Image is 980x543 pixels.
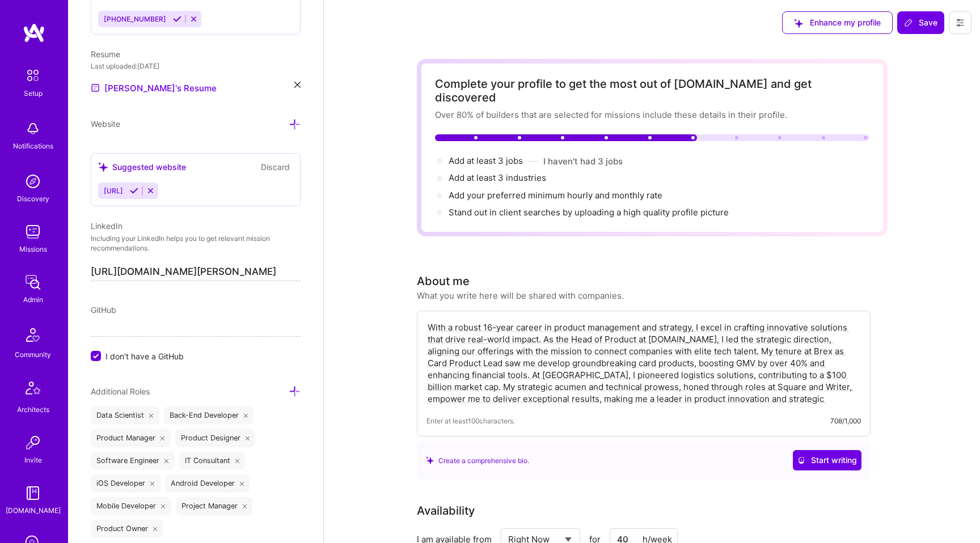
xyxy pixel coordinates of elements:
div: Discovery [17,193,49,205]
i: icon SuggestedTeams [794,19,803,28]
span: Start writing [797,455,857,466]
i: icon Close [149,414,154,418]
button: I haven't had 3 jobs [543,155,623,167]
div: Project Manager [176,497,253,515]
span: I don't have a GitHub [105,350,184,362]
i: Accept [130,186,138,195]
i: icon CrystalBallWhite [797,456,805,464]
img: setup [21,63,45,87]
span: Save [904,17,937,28]
div: Product Designer [175,429,256,447]
span: Enhance my profile [794,17,881,28]
img: admin teamwork [22,271,44,294]
span: Enter at least 100 characters. [426,415,515,427]
span: Additional Roles [91,387,150,396]
i: icon Close [161,504,166,509]
img: discovery [22,170,44,193]
div: Over 80% of builders that are selected for missions include these details in their profile. [435,109,869,121]
i: icon Close [244,414,248,418]
span: [URL] [104,186,123,195]
div: Complete your profile to get the most out of [DOMAIN_NAME] and get discovered [435,77,869,104]
div: Product Owner [91,520,163,538]
div: Community [15,349,51,360]
div: Invite [24,454,42,466]
div: Availability [417,502,475,519]
i: icon Close [243,504,247,509]
div: IT Consultant [179,452,246,470]
div: Notifications [13,140,53,152]
span: Website [91,119,120,129]
div: Suggested website [98,161,186,173]
img: logo [23,23,45,43]
i: icon Close [246,436,250,441]
i: icon SuggestedTeams [98,162,108,172]
div: Last uploaded: [DATE] [91,60,301,72]
div: Admin [23,294,43,306]
div: Software Engineer [91,452,175,470]
button: Start writing [793,450,861,470]
span: LinkedIn [91,221,122,231]
div: Mobile Developer [91,497,171,515]
span: [PHONE_NUMBER] [104,15,166,23]
div: Stand out in client searches by uploading a high quality profile picture [449,206,729,218]
button: Discard [257,160,293,173]
i: Reject [146,186,155,195]
i: icon Close [153,527,158,532]
div: 708/1,000 [830,415,861,427]
div: [DOMAIN_NAME] [6,504,61,516]
i: Accept [173,15,181,23]
img: bell [22,117,44,140]
span: Resume [91,49,120,59]
div: Architects [17,404,49,415]
p: Including your LinkedIn helps you to get relevant mission recommendations. [91,234,301,253]
i: icon Close [160,436,165,441]
img: Invite [22,431,44,454]
span: Add at least 3 industries [449,172,546,183]
button: Enhance my profile [782,11,893,34]
img: Community [19,321,47,349]
div: What you write here will be shared with companies. [417,290,624,302]
div: Missions [19,243,47,255]
div: Android Developer [165,474,250,493]
img: teamwork [22,220,44,243]
i: icon Close [240,482,244,486]
i: icon Close [164,459,169,464]
span: Add your preferred minimum hourly and monthly rate [449,190,662,201]
div: Data Scientist [91,406,159,425]
span: GitHub [91,305,116,315]
textarea: With a robust 16-year career in product management and strategy, I excel in crafting innovative s... [426,320,861,406]
div: Product Manager [91,429,171,447]
a: [PERSON_NAME]'s Resume [91,81,217,95]
img: guide book [22,482,44,504]
span: Add at least 3 jobs [449,155,523,166]
i: icon Close [235,459,240,464]
img: Resume [91,83,100,92]
div: Create a comprehensive bio. [426,455,529,466]
div: iOS Developer [91,474,160,493]
img: Architects [19,376,47,404]
button: Save [897,11,944,34]
i: icon Close [294,81,301,87]
i: icon Close [150,482,155,486]
i: Reject [189,15,198,23]
div: Setup [24,87,43,99]
i: icon SuggestedTeams [426,456,434,464]
div: About me [417,273,470,290]
div: Back-End Developer [164,406,254,425]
